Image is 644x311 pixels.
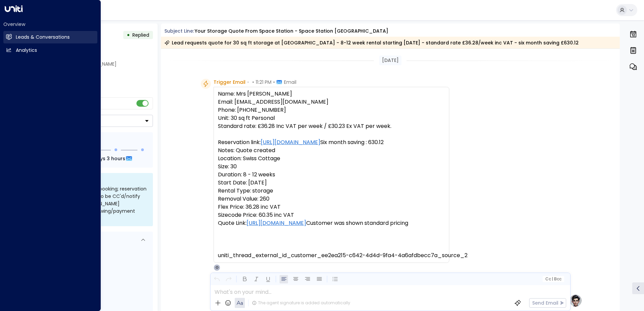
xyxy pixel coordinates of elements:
h2: Analytics [16,47,37,54]
span: Subject Line: [164,28,194,34]
span: Replied [132,32,149,38]
span: | [552,277,553,281]
h2: Overview [3,21,97,28]
button: Undo [213,275,221,283]
span: 11:21 PM [256,79,271,85]
span: In about 1 days 3 hours [68,155,125,162]
div: Your storage quote from Space Station - Space Station [GEOGRAPHIC_DATA] [195,28,388,35]
span: • [247,79,249,85]
span: • [273,79,275,85]
button: Redo [224,275,233,283]
h2: Leads & Conversations [16,34,70,41]
a: [URL][DOMAIN_NAME] [247,219,306,227]
pre: Name: Mrs [PERSON_NAME] Email: [EMAIL_ADDRESS][DOMAIN_NAME] Phone: [PHONE_NUMBER] Unit: 30 sq ft ... [218,90,445,260]
div: O [214,264,220,271]
a: [URL][DOMAIN_NAME] [261,138,320,146]
div: The agent signature is added automatically [252,300,350,306]
a: Leads & Conversations [3,31,97,43]
div: Next Follow Up: [33,155,148,162]
div: [DATE] [379,56,401,65]
div: Lead requests quote for 30 sq ft storage at [GEOGRAPHIC_DATA] - 8-12 week rental starting [DATE] ... [164,39,579,46]
span: Trigger Email [214,79,246,85]
button: Cc|Bcc [542,276,564,282]
div: • [127,29,130,41]
a: Analytics [3,44,97,57]
span: Cc Bcc [545,277,561,281]
span: • [252,79,254,85]
span: Email [284,79,296,85]
img: profile-logo.png [569,294,582,307]
div: Follow Up Sequence [33,138,148,145]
